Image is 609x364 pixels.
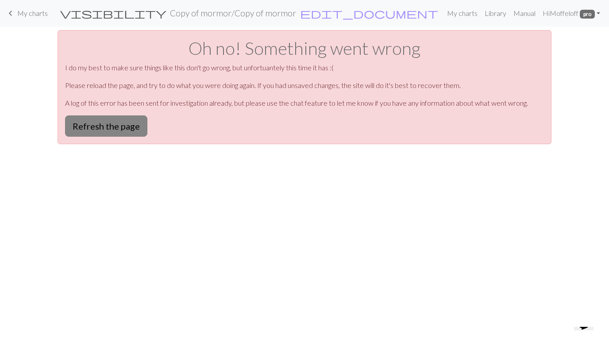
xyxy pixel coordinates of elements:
a: My charts [5,6,48,21]
h2: Copy of mormor / Copy of mormor [170,8,296,18]
p: I do my best to make sure things like this don't go wrong, but unfortuantely this time it has :( [65,62,544,73]
a: Manual [510,4,539,22]
a: Library [481,4,510,22]
iframe: chat widget [570,327,600,355]
span: visibility [60,7,166,19]
span: My charts [17,9,48,17]
h1: Oh no! Something went wrong [65,38,544,59]
p: Please reload the page, and try to do what you were doing again. If you had unsaved changes, the ... [65,80,544,91]
button: Refresh the page [65,115,147,137]
span: pro [580,10,595,19]
span: keyboard_arrow_left [5,7,16,19]
a: HiMoffeloff pro [539,4,604,22]
a: My charts [443,4,481,22]
p: A log of this error has been sent for investigation already, but please use the chat feature to l... [65,98,544,108]
span: edit_document [300,7,438,19]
